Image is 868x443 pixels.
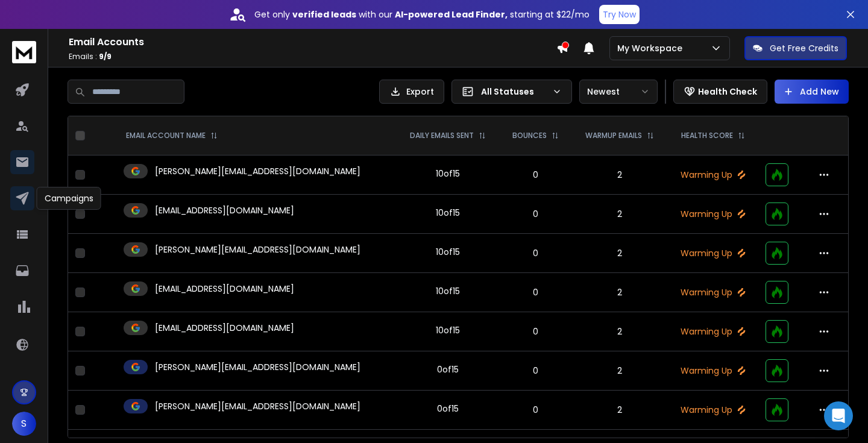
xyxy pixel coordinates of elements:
p: HEALTH SCORE [681,131,733,140]
td: 2 [571,195,667,234]
p: Warming Up [675,247,752,259]
p: Get Free Credits [770,42,838,54]
p: 0 [507,247,564,259]
h1: Email Accounts [69,35,556,49]
p: WARMUP EMAILS [585,131,642,140]
p: 0 [507,208,564,220]
strong: AI-powered Lead Finder, [395,8,508,20]
p: [PERSON_NAME][EMAIL_ADDRESS][DOMAIN_NAME] [155,361,360,373]
p: Warming Up [675,286,752,298]
p: 0 [507,286,564,298]
td: 2 [571,391,667,430]
div: 0 of 15 [437,403,459,415]
td: 2 [571,234,667,273]
button: Health Check [673,80,767,104]
td: 2 [571,312,667,351]
p: 0 [507,325,564,338]
button: Get Free Credits [744,36,847,60]
button: Newest [579,80,658,104]
div: 10 of 15 [436,324,460,336]
div: Open Intercom Messenger [824,401,853,430]
button: S [12,412,36,436]
p: 0 [507,169,564,181]
div: EMAIL ACCOUNT NAME [126,131,218,140]
strong: verified leads [292,8,356,20]
p: Try Now [603,8,636,20]
div: Campaigns [37,187,101,210]
p: [EMAIL_ADDRESS][DOMAIN_NAME] [155,204,294,216]
button: Try Now [599,5,640,24]
p: All Statuses [481,86,547,98]
p: Get only with our starting at $22/mo [254,8,590,20]
div: 10 of 15 [436,168,460,180]
img: logo [12,41,36,63]
p: Warming Up [675,404,752,416]
td: 2 [571,273,667,312]
p: [EMAIL_ADDRESS][DOMAIN_NAME] [155,283,294,295]
p: [EMAIL_ADDRESS][DOMAIN_NAME] [155,322,294,334]
button: Add New [775,80,849,104]
p: Emails : [69,52,556,61]
div: 10 of 15 [436,246,460,258]
div: 10 of 15 [436,207,460,219]
div: 0 of 15 [437,363,459,375]
p: Warming Up [675,169,752,181]
p: Warming Up [675,365,752,377]
p: [PERSON_NAME][EMAIL_ADDRESS][DOMAIN_NAME] [155,165,360,177]
p: My Workspace [617,42,687,54]
td: 2 [571,351,667,391]
p: [PERSON_NAME][EMAIL_ADDRESS][DOMAIN_NAME] [155,400,360,412]
p: Warming Up [675,325,752,338]
span: 9 / 9 [99,51,112,61]
p: 0 [507,404,564,416]
p: BOUNCES [512,131,547,140]
p: [PERSON_NAME][EMAIL_ADDRESS][DOMAIN_NAME] [155,243,360,256]
div: 10 of 15 [436,285,460,297]
p: DAILY EMAILS SENT [410,131,474,140]
p: Health Check [698,86,757,98]
td: 2 [571,156,667,195]
p: Warming Up [675,208,752,220]
button: Export [379,80,444,104]
p: 0 [507,365,564,377]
